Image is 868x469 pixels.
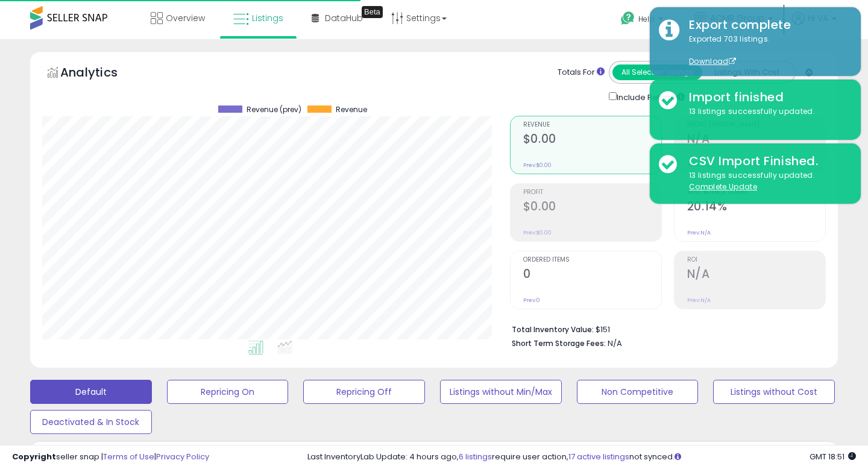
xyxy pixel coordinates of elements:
span: DataHub [325,12,363,24]
button: Repricing Off [303,380,425,404]
button: All Selected Listings [612,65,702,80]
button: Non Competitive [577,380,699,404]
small: Prev: $0.00 [523,229,552,236]
a: 6 listings [459,451,492,462]
button: Default [30,380,152,404]
h2: N/A [687,132,825,148]
div: Include Returns [600,90,699,104]
a: 17 active listings [568,451,629,462]
span: Revenue [523,122,661,128]
div: CSV Import Finished. [680,153,852,170]
a: Terms of Use [103,451,154,462]
small: Prev: N/A [687,229,711,236]
a: Help [611,2,675,39]
a: Privacy Policy [156,451,209,462]
span: Profit [523,189,661,196]
li: $151 [512,321,817,336]
h2: $0.00 [523,200,661,216]
span: Overview [166,12,205,24]
div: 13 listings successfully updated. [680,106,852,118]
small: Prev: 0 [523,297,540,304]
a: Download [689,56,736,66]
span: Help [638,14,655,24]
span: Revenue (prev) [247,105,301,114]
div: Last InventoryLab Update: 4 hours ago, require user action, not synced. [307,452,856,463]
button: Repricing On [167,380,289,404]
div: Import finished [680,89,852,106]
small: Prev: N/A [687,297,711,304]
h2: 20.14% [687,200,825,216]
b: Total Inventory Value: [512,324,594,335]
div: Exported 703 listings. [680,34,852,68]
div: Export complete [680,16,852,34]
i: Get Help [620,11,635,26]
span: ROI [687,257,825,263]
span: Revenue [336,105,367,114]
b: Short Term Storage Fees: [512,338,606,348]
h2: $0.00 [523,132,661,148]
div: Tooltip anchor [362,6,383,18]
div: 13 listings successfully updated. [680,170,852,192]
small: Prev: $0.00 [523,162,552,169]
span: Listings [252,12,283,24]
button: Deactivated & In Stock [30,410,152,434]
h2: 0 [523,267,661,283]
strong: Copyright [12,451,56,462]
div: Totals For [558,67,605,78]
h2: N/A [687,267,825,283]
div: seller snap | | [12,452,209,463]
button: Listings without Cost [713,380,835,404]
button: Listings without Min/Max [440,380,562,404]
u: Complete Update [689,181,757,192]
span: Ordered Items [523,257,661,263]
span: N/A [608,338,622,349]
h5: Analytics [60,64,141,84]
span: 2025-09-11 18:51 GMT [810,451,856,462]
